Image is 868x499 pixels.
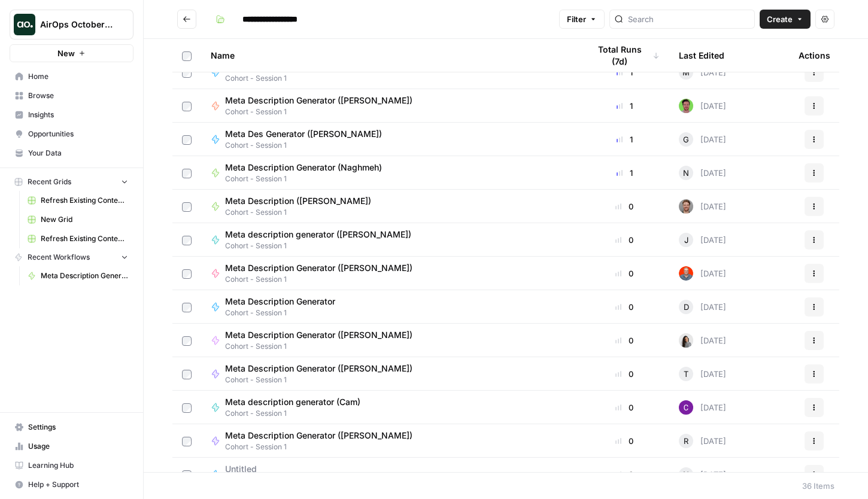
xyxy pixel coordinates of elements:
div: [DATE] [679,400,726,415]
a: Meta Description Generator ([PERSON_NAME])Cohort - Session 1 [211,329,570,352]
span: Settings [28,422,128,433]
span: Cohort - Session 1 [225,274,422,285]
a: Refresh Existing Content (1) [22,191,133,210]
span: Usage [28,441,128,452]
span: Recent Grids [28,177,71,187]
span: N [683,468,689,480]
div: 1 [589,167,660,179]
a: Your Data [10,144,133,163]
div: 1 [589,133,660,145]
span: Cohort - Session 1 [225,107,422,117]
div: Last Edited [679,39,724,72]
div: 0 [589,234,660,246]
div: Name [211,39,570,72]
span: Cohort - Session 1 [225,241,421,251]
div: 0 [589,200,660,212]
span: Meta Description Generator (Mindaugas) [41,270,128,281]
span: AirOps October Cohort [40,19,113,31]
button: Create [760,10,811,29]
a: Browse [10,86,133,105]
div: [DATE] [679,434,726,448]
button: Recent Workflows [10,248,133,266]
div: [DATE] [679,266,726,281]
a: Home [10,67,133,86]
span: Cohort - Session 1 [225,174,391,184]
span: Your Data [28,148,128,159]
span: Meta Description Generator [225,296,335,308]
img: c5ffb5coxqihcp199qfy0oud165f [679,99,693,113]
div: Actions [799,39,830,72]
a: Meta Description Generator ([PERSON_NAME])Cohort - Session 1 [211,363,570,385]
a: UntitledCohort - Session 1 [211,463,570,486]
span: Meta Description Generator ([PERSON_NAME]) [225,430,412,442]
div: Total Runs (7d) [589,39,660,72]
img: z8mld5dp5539jeaqptigseisdr1g [679,199,693,214]
div: 0 [589,301,660,313]
div: [DATE] [679,367,726,381]
span: New [57,47,75,59]
span: D [684,301,689,313]
div: [DATE] [679,467,726,482]
div: [DATE] [679,199,726,214]
div: 1 [589,100,660,112]
span: Meta Description Generator ([PERSON_NAME]) [225,95,412,107]
span: T [684,368,688,380]
button: Recent Grids [10,173,133,191]
a: New Grid [22,210,133,229]
span: Refresh Existing Content (2) [41,233,128,244]
a: Usage [10,437,133,456]
span: Cohort - Session 1 [225,341,422,352]
div: [DATE] [679,132,726,147]
span: J [684,234,688,246]
div: 0 [589,267,660,279]
div: [DATE] [679,166,726,180]
div: 0 [589,435,660,447]
a: Opportunities [10,124,133,144]
button: Go back [177,10,196,29]
span: Cohort - Session 1 [225,140,391,151]
button: Workspace: AirOps October Cohort [10,10,133,39]
span: Meta Description Generator ([PERSON_NAME]) [225,363,412,375]
span: Cohort - Session 1 [225,73,422,84]
a: Meta Des Generator ([PERSON_NAME])Cohort - Session 1 [211,128,570,151]
span: Meta Description Generator (Naghmeh) [225,162,382,174]
span: N [683,167,689,179]
span: Insights [28,109,128,120]
a: Meta Description GeneratorCohort - Session 1 [211,296,570,318]
span: Home [28,71,128,82]
span: Learning Hub [28,460,128,471]
a: Learning Hub [10,456,133,475]
div: [DATE] [679,333,726,348]
span: G [683,133,689,145]
a: Meta Description ([PERSON_NAME])Cohort - Session 1 [211,195,570,218]
a: Meta Description Generator ([PERSON_NAME])Cohort - Session 1 [211,430,570,452]
span: Recent Workflows [28,252,90,263]
button: New [10,44,133,62]
img: 698zlg3kfdwlkwrbrsgpwna4smrc [679,266,693,281]
div: [DATE] [679,300,726,314]
span: Meta Description Generator ([PERSON_NAME]) [225,329,412,341]
span: Help + Support [28,479,128,490]
a: Insights [10,105,133,124]
a: Meta description generator (Cam)Cohort - Session 1 [211,396,570,419]
span: Meta description generator ([PERSON_NAME]) [225,229,411,241]
a: Settings [10,418,133,437]
div: [DATE] [679,99,726,113]
div: [DATE] [679,233,726,247]
span: Cohort - Session 1 [225,408,370,419]
span: Cohort - Session 1 [225,375,422,385]
a: Meta Description Generator (Naghmeh)Cohort - Session 1 [211,162,570,184]
img: AirOps October Cohort Logo [14,14,35,35]
span: Meta Des Generator ([PERSON_NAME]) [225,128,382,140]
div: 36 Items [802,480,834,492]
span: Browse [28,90,128,101]
span: Untitled [225,463,277,475]
span: Opportunities [28,129,128,139]
span: Cohort - Session 1 [225,442,422,452]
a: Refresh Existing Content (2) [22,229,133,248]
span: New Grid [41,214,128,225]
a: Meta description generator ([PERSON_NAME])Cohort - Session 1 [211,229,570,251]
span: Cohort - Session 1 [225,207,381,218]
div: 0 [589,468,660,480]
a: Meta Description Generator ([PERSON_NAME])Cohort - Session 1 [211,95,570,117]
